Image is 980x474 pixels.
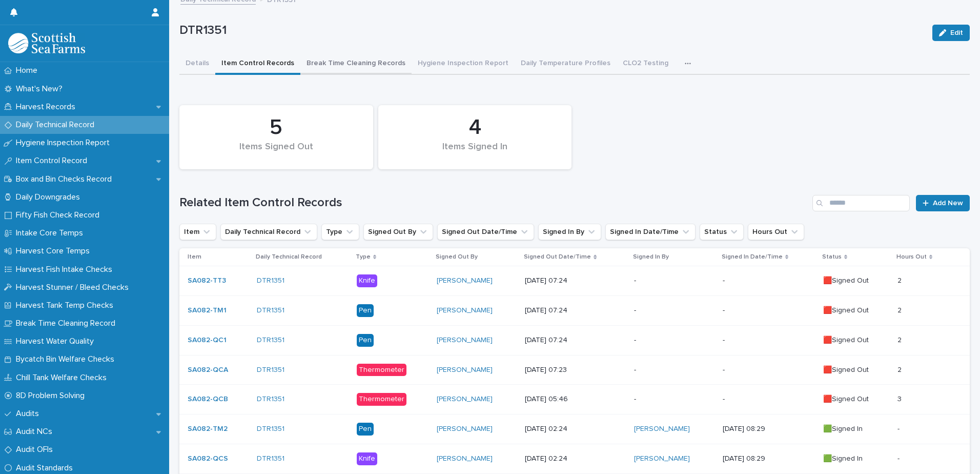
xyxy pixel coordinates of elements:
a: [PERSON_NAME] [437,455,493,463]
p: 2 [897,274,904,285]
p: 8D Problem Solving [12,391,93,401]
tr: SA082-QCA DTR1351 Thermometer[PERSON_NAME] [DATE] 07:23--🟥Signed Out22 [179,355,970,385]
div: Pen [357,304,374,317]
p: DTR1351 [179,23,924,38]
tr: SA082-TT3 DTR1351 Knife[PERSON_NAME] [DATE] 07:24--🟥Signed Out22 [179,266,970,296]
button: Daily Temperature Profiles [515,53,617,75]
p: 🟥Signed Out [823,276,889,285]
div: Items Signed Out [197,142,356,163]
p: Intake Core Temps [12,228,91,238]
p: [DATE] 07:24 [525,276,626,285]
p: Harvest Fish Intake Checks [12,265,120,274]
button: Signed In Date/Time [605,224,696,240]
tr: SA082-TM2 DTR1351 Pen[PERSON_NAME] [DATE] 02:24[PERSON_NAME] [DATE] 08:29🟩Signed In-- [179,414,970,444]
button: Details [179,53,215,75]
p: - [634,306,714,315]
div: Items Signed In [396,142,555,163]
a: [PERSON_NAME] [437,336,493,345]
p: Bycatch Bin Welfare Checks [12,354,122,364]
p: Hours Out [896,251,927,263]
div: 5 [197,115,356,141]
button: Edit [932,25,970,41]
p: - [897,423,902,433]
p: Audit Standards [12,463,81,473]
tr: SA082-QCS DTR1351 Knife[PERSON_NAME] [DATE] 02:24[PERSON_NAME] [DATE] 08:29🟩Signed In-- [179,444,970,473]
p: 🟥Signed Out [823,366,889,374]
a: SA082-QCA [188,366,228,374]
p: Audits [12,409,47,419]
div: Thermometer [357,393,406,406]
button: Signed In By [538,224,601,240]
button: CLO2 Testing [617,53,675,75]
img: mMrefqRFQpe26GRNOUkG [8,33,85,53]
p: - [723,306,815,315]
a: [PERSON_NAME] [634,425,690,433]
p: [DATE] 02:24 [525,425,626,433]
p: 🟩Signed In [823,455,889,463]
a: DTR1351 [257,276,284,285]
p: 2 [897,304,904,315]
a: SA082-TT3 [188,276,226,285]
button: Item [179,224,216,240]
p: [DATE] 07:23 [525,366,626,374]
button: Break Time Cleaning Records [300,53,412,75]
p: Item [188,251,201,263]
a: DTR1351 [257,306,284,315]
p: What's New? [12,84,71,94]
div: Knife [357,452,377,465]
a: [PERSON_NAME] [437,425,493,433]
p: 2 [897,334,904,345]
a: [PERSON_NAME] [437,276,493,285]
button: Status [700,224,744,240]
p: Audit NCs [12,427,60,437]
p: Daily Downgrades [12,192,88,202]
a: DTR1351 [257,395,284,404]
p: [DATE] 05:46 [525,395,626,404]
a: SA082-QCS [188,455,228,463]
a: DTR1351 [257,425,284,433]
p: Signed Out By [436,251,478,263]
a: [PERSON_NAME] [437,306,493,315]
p: [DATE] 08:29 [723,425,815,433]
button: Daily Technical Record [220,224,317,240]
p: Fifty Fish Check Record [12,210,108,220]
p: - [634,366,714,374]
button: Signed Out Date/Time [437,224,534,240]
p: Signed Out Date/Time [524,251,591,263]
div: Knife [357,274,377,287]
p: - [723,395,815,404]
p: 🟥Signed Out [823,306,889,315]
span: Add New [933,200,963,207]
p: - [897,452,902,463]
button: Hours Out [748,224,804,240]
p: Break Time Cleaning Record [12,319,124,328]
span: Edit [950,29,963,36]
p: Harvest Water Quality [12,337,102,346]
button: Item Control Records [215,53,300,75]
p: Harvest Core Temps [12,246,98,256]
p: Daily Technical Record [256,251,322,263]
p: Harvest Records [12,102,84,112]
p: Item Control Record [12,156,95,166]
a: [PERSON_NAME] [437,395,493,404]
p: Harvest Tank Temp Checks [12,301,121,310]
div: Pen [357,423,374,436]
tr: SA082-TM1 DTR1351 Pen[PERSON_NAME] [DATE] 07:24--🟥Signed Out22 [179,295,970,325]
p: - [723,336,815,345]
a: SA082-QC1 [188,336,227,345]
p: Type [356,251,371,263]
tr: SA082-QCB DTR1351 Thermometer[PERSON_NAME] [DATE] 05:46--🟥Signed Out33 [179,385,970,414]
p: - [634,395,714,404]
p: [DATE] 02:24 [525,455,626,463]
h1: Related Item Control Records [179,195,808,210]
a: SA082-QCB [188,395,228,404]
a: DTR1351 [257,455,284,463]
input: Search [812,195,910,211]
a: Add New [916,195,970,211]
div: 4 [396,115,555,141]
p: Chill Tank Welfare Checks [12,373,115,383]
div: Thermometer [357,364,406,377]
p: Hygiene Inspection Report [12,138,118,148]
a: SA082-TM1 [188,306,227,315]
